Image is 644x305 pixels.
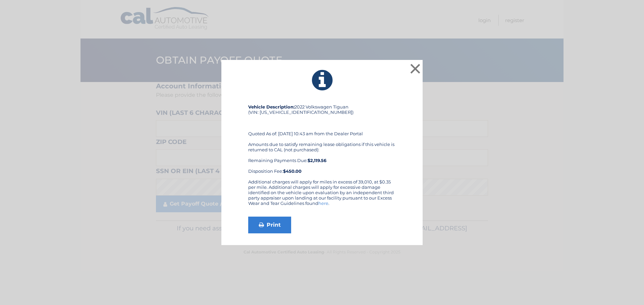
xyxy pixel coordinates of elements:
strong: Vehicle Description: [248,104,294,109]
div: 2022 Volkswagen Tiguan (VIN: [US_VEHICLE_IDENTIFICATION_NUMBER]) Quoted As of: [DATE] 10:43 am fr... [248,104,396,179]
button: × [409,62,422,75]
div: Amounts due to satisfy remaining lease obligations if this vehicle is returned to CAL (not purcha... [248,142,396,174]
a: Print [248,217,291,233]
strong: $450.00 [283,168,302,174]
b: $2,119.56 [308,158,326,163]
a: here [318,201,328,206]
div: Additional charges will apply for miles in excess of 39,010, at $0.35 per mile. Additional charge... [248,179,396,211]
